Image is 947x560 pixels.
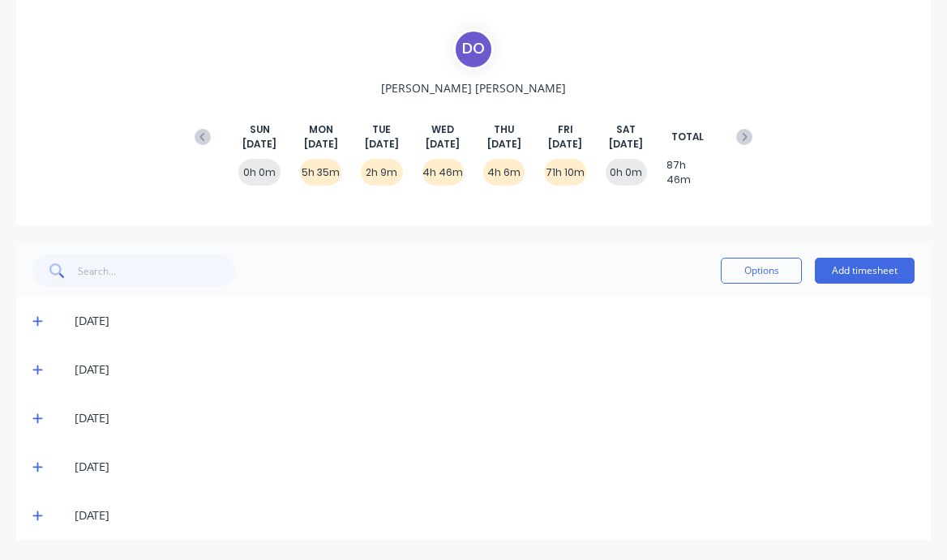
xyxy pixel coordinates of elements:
[666,159,708,186] div: 87h 46m
[75,409,915,427] div: [DATE]
[372,122,391,137] span: TUE
[431,122,454,137] span: WED
[75,312,915,330] div: [DATE]
[721,258,802,284] button: Options
[78,254,236,287] input: Search...
[75,458,915,476] div: [DATE]
[381,79,566,96] span: [PERSON_NAME] [PERSON_NAME]
[242,137,276,152] span: [DATE]
[558,122,573,137] span: FRI
[548,137,582,152] span: [DATE]
[609,137,643,152] span: [DATE]
[238,159,280,186] div: 0h 0m
[365,137,399,152] span: [DATE]
[494,122,514,137] span: THU
[483,159,525,186] div: 4h 6m
[250,122,270,137] span: SUN
[616,122,636,137] span: SAT
[75,361,915,378] div: [DATE]
[453,29,494,70] div: D O
[361,159,402,186] div: 2h 9m
[309,122,333,137] span: MON
[815,258,915,284] button: Add timesheet
[300,159,341,186] div: 5h 35m
[606,159,647,186] div: 0h 0m
[422,159,464,186] div: 4h 46m
[671,130,704,144] span: TOTAL
[487,137,521,152] span: [DATE]
[426,137,460,152] span: [DATE]
[75,507,915,524] div: [DATE]
[304,137,338,152] span: [DATE]
[544,159,585,186] div: 71h 10m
